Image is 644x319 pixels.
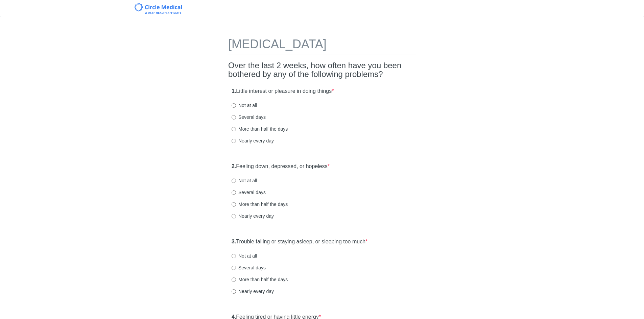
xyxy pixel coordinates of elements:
h2: Over the last 2 weeks, how often have you been bothered by any of the following problems? [228,61,416,79]
input: Several days [232,190,236,195]
label: Little interest or pleasure in doing things [232,87,334,95]
input: Nearly every day [232,214,236,218]
label: More than half the days [232,276,288,283]
input: Several days [232,115,236,119]
input: Not at all [232,103,236,108]
h1: [MEDICAL_DATA] [228,37,416,54]
input: More than half the days [232,202,236,207]
label: Trouble falling or staying asleep, or sleeping too much [232,238,367,246]
strong: 3. [232,239,236,244]
input: Nearly every day [232,289,236,294]
strong: 1. [232,88,236,94]
label: More than half the days [232,201,288,208]
label: Not at all [232,102,257,109]
label: Feeling down, depressed, or hopeless [232,163,330,170]
input: More than half the days [232,277,236,282]
label: Not at all [232,177,257,184]
label: Nearly every day [232,288,274,295]
img: Circle Medical Logo [135,3,182,14]
label: Several days [232,114,266,121]
label: Not at all [232,252,257,259]
label: Nearly every day [232,137,274,144]
input: Not at all [232,179,236,183]
label: Several days [232,189,266,196]
label: Nearly every day [232,213,274,219]
label: Several days [232,264,266,271]
input: Several days [232,266,236,270]
strong: 2. [232,163,236,169]
label: More than half the days [232,126,288,132]
input: Nearly every day [232,139,236,143]
input: Not at all [232,254,236,258]
input: More than half the days [232,127,236,131]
